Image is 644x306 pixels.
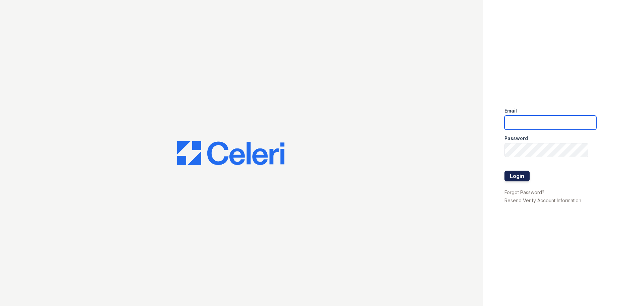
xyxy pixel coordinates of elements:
[504,135,528,142] label: Password
[504,198,581,203] a: Resend Verify Account Information
[504,107,517,114] label: Email
[504,171,530,181] button: Login
[177,141,284,165] img: CE_Logo_Blue-a8612792a0a2168367f1c8372b55b34899dd931a85d93a1a3d3e32e68fde9ad4.png
[504,189,544,195] a: Forgot Password?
